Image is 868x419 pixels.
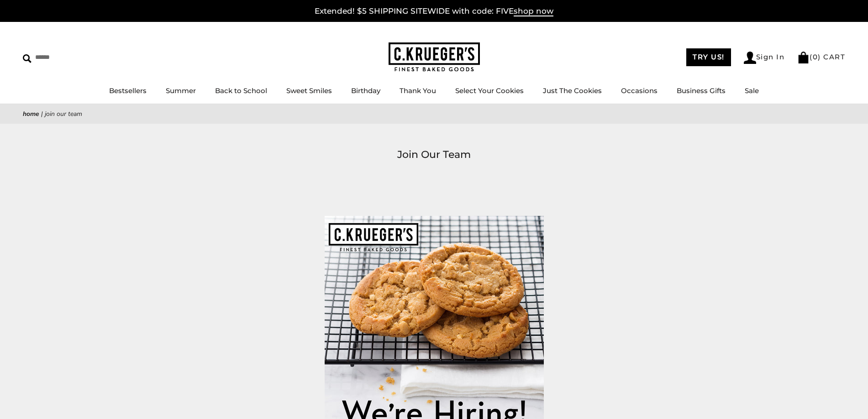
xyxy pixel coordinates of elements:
img: C.KRUEGER'S [389,42,480,72]
img: Bag [797,52,810,63]
span: shop now [514,6,553,16]
a: Sale [745,86,759,95]
a: Occasions [621,86,658,95]
a: Extended! $5 SHIPPING SITEWIDE with code: FIVEshop now [315,6,553,16]
span: | [41,110,43,118]
a: (0) CART [797,52,845,61]
a: Sweet Smiles [286,86,332,95]
a: TRY US! [686,48,731,66]
a: Summer [166,86,196,95]
a: Sign In [744,52,785,64]
a: Birthday [351,86,380,95]
a: Just The Cookies [543,86,602,95]
span: 0 [813,52,818,61]
a: Back to School [215,86,267,95]
a: Business Gifts [677,86,726,95]
a: Select Your Cookies [455,86,524,95]
a: Bestsellers [109,86,147,95]
img: Account [744,52,756,64]
span: Join Our Team [45,110,82,118]
nav: breadcrumbs [23,109,845,119]
input: Search [23,50,132,64]
a: Home [23,110,39,118]
img: Search [23,54,32,63]
a: Thank You [400,86,436,95]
